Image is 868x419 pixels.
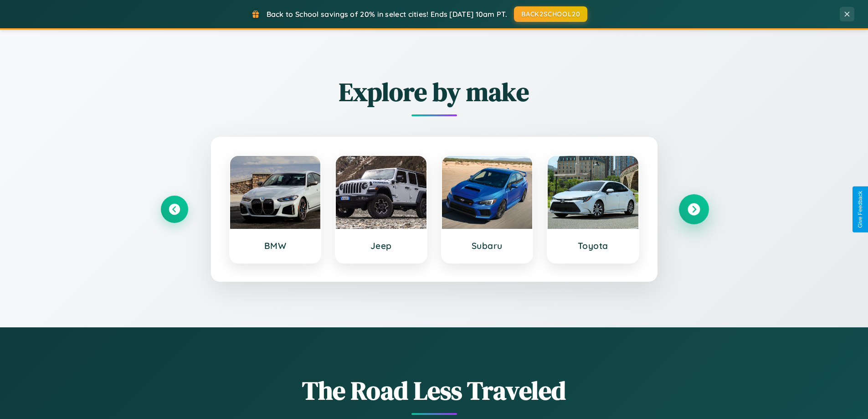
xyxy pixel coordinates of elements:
[857,191,863,228] div: Give Feedback
[514,6,587,22] button: BACK2SCHOOL20
[239,240,312,251] h3: BMW
[161,373,708,408] h1: The Road Less Traveled
[345,240,417,251] h3: Jeep
[267,10,507,19] span: Back to School savings of 20% in select cities! Ends [DATE] 10am PT.
[161,74,708,109] h2: Explore by make
[451,240,524,251] h3: Subaru
[557,240,629,251] h3: Toyota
